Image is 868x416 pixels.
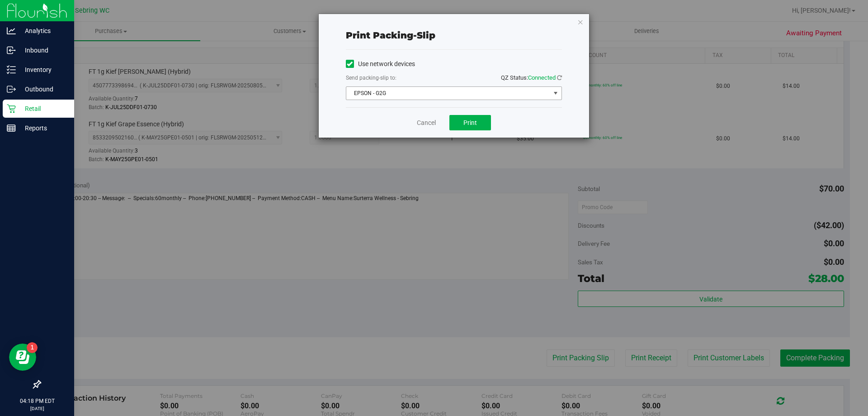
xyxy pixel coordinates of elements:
[7,124,16,133] inline-svg: Reports
[16,103,70,114] p: Retail
[346,30,435,41] span: Print packing-slip
[16,123,70,134] p: Reports
[501,74,562,81] span: QZ Status:
[16,84,70,95] p: Outbound
[346,87,550,100] span: EPSON - G2G
[7,65,16,74] inline-svg: Inventory
[346,59,415,69] label: Use network devices
[4,405,70,412] p: [DATE]
[16,45,70,56] p: Inbound
[550,87,561,100] span: select
[7,46,16,55] inline-svg: Inbound
[463,119,477,126] span: Print
[346,74,396,82] label: Send packing-slip to:
[4,397,70,405] p: 04:18 PM EDT
[16,64,70,75] p: Inventory
[27,342,38,353] iframe: Resource center unread badge
[528,74,556,81] span: Connected
[9,344,36,371] iframe: Resource center
[7,26,16,35] inline-svg: Analytics
[449,115,491,130] button: Print
[16,25,70,36] p: Analytics
[417,118,436,128] a: Cancel
[7,85,16,94] inline-svg: Outbound
[7,104,16,113] inline-svg: Retail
